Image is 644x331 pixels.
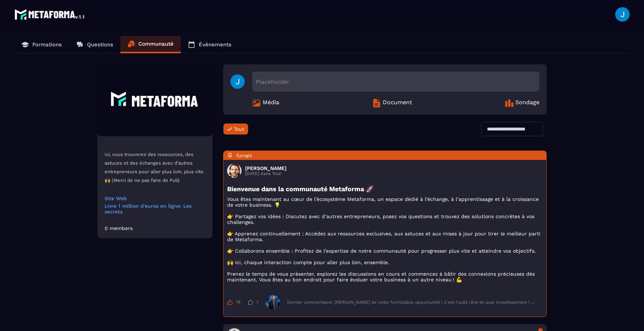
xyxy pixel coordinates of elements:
[263,99,279,107] span: Média
[236,153,252,158] span: Épinglé
[199,41,231,48] p: Événements
[14,7,86,22] img: logo
[287,300,535,305] div: Dernier commentaire: [PERSON_NAME] de cette formidable opportunité ! C'est l'outil rêvé et quel i...
[227,196,543,282] p: Vous êtes maintenant au cœur de l’écosystème Metaforma, un espace dédié à l’échange, à l’apprenti...
[383,99,412,107] span: Document
[120,36,181,53] a: Communauté
[257,300,258,305] span: 1
[245,171,286,176] p: [DATE] dans Tout
[515,99,539,107] span: Sondage
[32,41,62,48] p: Formations
[252,72,539,92] div: Placeholder
[105,150,205,185] p: Ici, vous trouverez des ressources, des astuces et des échanges avec d’autres entrepreneurs pour ...
[234,126,244,132] span: Tout
[138,41,174,47] p: Communauté
[105,203,205,215] a: Livre 1 million d'euros en ligne: Les secrets
[227,185,543,193] h3: Bienvenue dans la communauté Metaforma 🚀
[236,299,240,305] span: 18
[181,36,239,53] a: Événements
[87,41,113,48] p: Questions
[14,36,69,53] a: Formations
[245,165,286,171] h3: [PERSON_NAME]
[97,64,212,136] img: Community background
[105,225,133,231] div: 0 members
[105,196,205,201] a: Site Web
[69,36,120,53] a: Questions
